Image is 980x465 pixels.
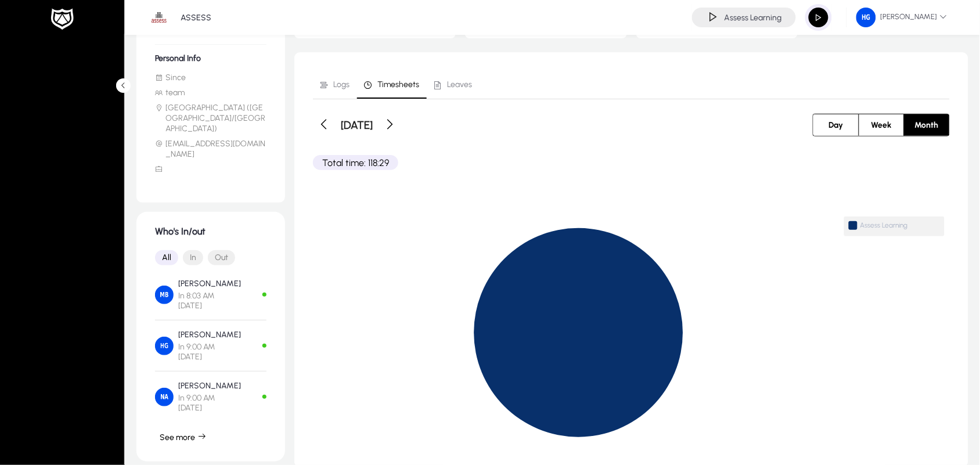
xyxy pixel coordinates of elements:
span: Week [864,114,899,136]
img: Hossam Gad [155,337,174,355]
span: Month [908,114,946,136]
h3: [DATE] [341,118,373,132]
li: Since [155,73,266,83]
button: All [155,250,178,265]
span: See more [160,432,207,442]
span: Assess Learning [860,221,940,230]
h1: Who's In/out [155,226,266,237]
button: Out [208,250,235,265]
img: 143.png [856,8,876,27]
p: [PERSON_NAME] [178,330,241,340]
button: Month [905,114,949,136]
h4: Assess Learning [725,13,782,23]
h6: Personal Info [155,53,266,63]
mat-button-toggle-group: Font Style [155,246,266,269]
span: In 9:00 AM [DATE] [178,393,241,413]
span: Day [822,114,851,136]
span: Logs [333,81,350,89]
img: Nahla Abdelaziz [155,388,174,406]
li: [EMAIL_ADDRESS][DOMAIN_NAME] [155,139,266,160]
span: [PERSON_NAME] [856,8,947,27]
span: Timesheets [377,81,419,89]
button: In [183,250,203,265]
span: Assess Learning [849,222,940,232]
span: In 9:00 AM [DATE] [178,342,241,362]
p: [PERSON_NAME] [178,279,241,289]
a: Logs [313,71,357,99]
a: Leaves [427,71,480,99]
button: Week [859,114,904,136]
span: Leaves [447,81,472,89]
img: 1.png [148,6,170,28]
p: [PERSON_NAME] [178,381,241,391]
li: team [155,88,266,98]
span: In 8:03 AM [DATE] [178,291,241,311]
p: Total time: 118:29 [313,155,398,170]
button: See more [155,427,211,448]
li: [GEOGRAPHIC_DATA] ([GEOGRAPHIC_DATA]/[GEOGRAPHIC_DATA]) [155,103,266,134]
img: Mahmoud Bashandy [155,286,174,304]
button: Day [813,114,859,136]
p: ASSESS [181,13,211,23]
button: [PERSON_NAME] [847,7,957,28]
a: Timesheets [357,71,427,99]
img: white-logo.png [48,7,77,31]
